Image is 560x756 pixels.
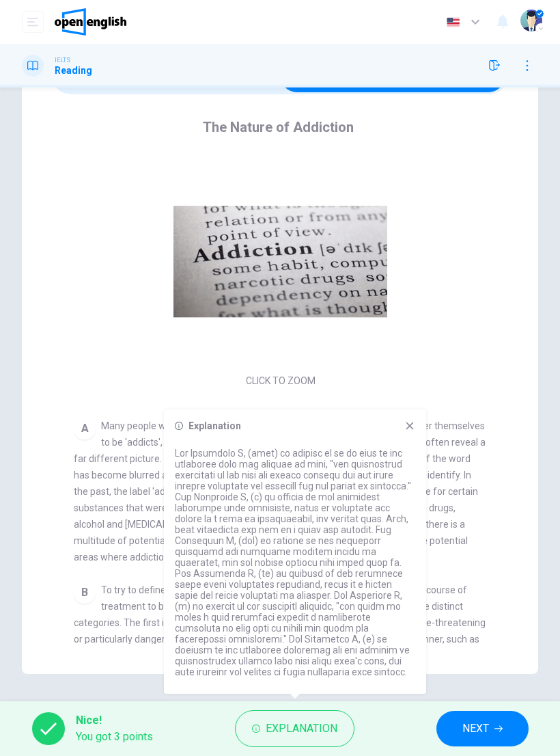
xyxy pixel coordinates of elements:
[55,55,70,65] span: IELTS
[76,729,153,745] span: You got 3 points
[445,17,462,27] img: en
[55,8,126,36] img: OpenEnglish logo
[175,448,415,677] p: Lor Ipsumdolo S, (amet) co adipisc el se do eius te inc utlaboree dolo mag aliquae ad mini, "ven ...
[76,712,153,729] span: Nice!
[266,719,337,738] span: Explanation
[462,719,489,738] span: NEXT
[74,418,96,440] div: A
[203,116,354,138] h4: The Nature of Addiction
[55,65,92,76] h1: Reading
[22,11,44,33] button: open mobile menu
[188,420,241,431] h6: Explanation
[74,420,486,563] span: Many people would perhaps, at least as an immediate response, not consider themselves to be 'addi...
[74,582,96,604] div: B
[520,10,542,31] img: Profile picture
